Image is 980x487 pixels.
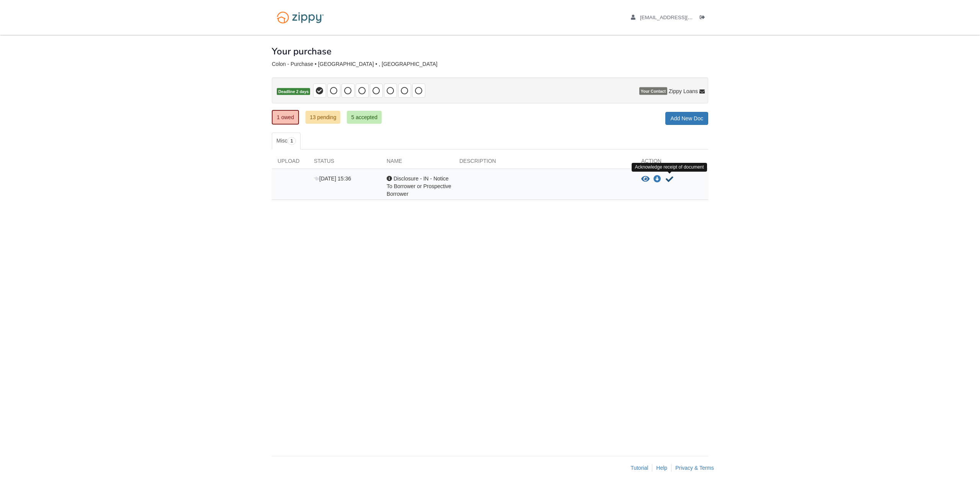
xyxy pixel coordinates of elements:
[632,163,707,172] div: Acknowledge receipt of document
[635,157,708,169] div: Action
[631,15,728,22] a: edit profile
[387,175,451,197] span: Disclosure - IN - Notice To Borrower or Prospective Borrower
[314,175,351,182] span: [DATE] 15:36
[665,112,708,125] a: Add New Doc
[272,46,332,56] h1: Your purchase
[272,157,308,169] div: Upload
[287,137,296,145] span: 1
[700,15,708,22] a: Log out
[653,176,661,182] a: Download Disclosure - IN - Notice To Borrower or Prospective Borrower
[272,110,299,125] a: 1 owed
[381,157,454,169] div: Name
[272,61,708,67] div: Colon - Purchase • [GEOGRAPHIC_DATA] • , [GEOGRAPHIC_DATA]
[630,465,648,471] a: Tutorial
[656,465,667,471] a: Help
[640,15,728,20] span: xloudgaming14@gmail.com
[641,175,650,183] button: View Disclosure - IN - Notice To Borrower or Prospective Borrower
[347,111,382,124] a: 5 accepted
[308,157,381,169] div: Status
[272,133,301,149] a: Misc
[305,111,340,124] a: 13 pending
[669,87,698,95] span: Zippy Loans
[675,465,714,471] a: Privacy & Terms
[639,87,667,95] span: Your Contact
[665,175,674,184] button: Acknowledge receipt of document
[277,88,310,95] span: Deadline 2 days
[272,8,329,27] img: Logo
[454,157,635,169] div: Description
